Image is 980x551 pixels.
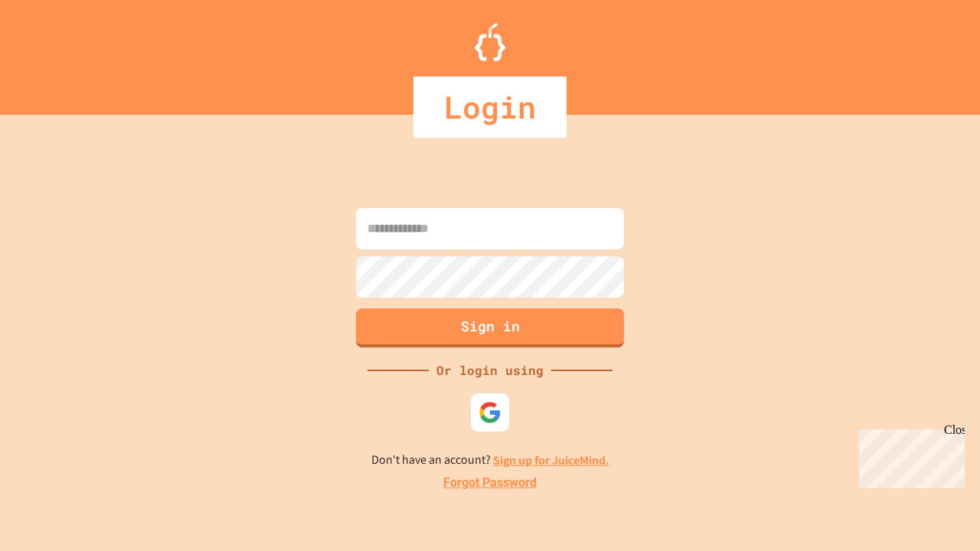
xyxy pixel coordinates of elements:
[853,423,965,488] iframe: chat widget
[479,401,501,424] img: google-icon.svg
[429,361,551,380] div: Or login using
[371,451,609,470] p: Don't have an account?
[916,490,965,536] iframe: chat widget
[493,452,609,468] a: Sign up for JuiceMind.
[443,474,537,492] a: Forgot Password
[356,308,624,347] button: Sign in
[413,77,567,138] div: Login
[475,23,505,61] img: Logo.svg
[6,6,106,97] div: Chat with us now!Close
